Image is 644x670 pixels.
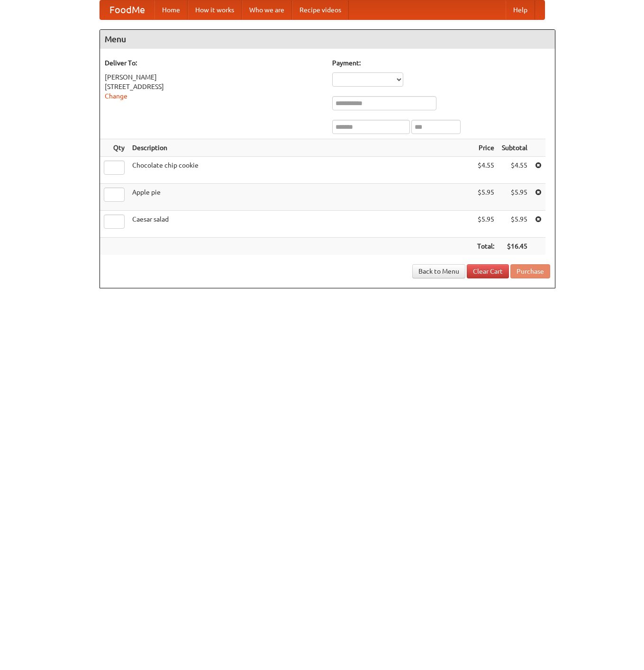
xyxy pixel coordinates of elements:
[242,0,292,19] a: Who we are
[473,211,498,238] td: $5.95
[188,0,242,19] a: How it works
[128,184,473,211] td: Apple pie
[105,58,323,68] h5: Deliver To:
[332,58,550,68] h5: Payment:
[100,139,128,157] th: Qty
[473,184,498,211] td: $5.95
[128,139,473,157] th: Description
[100,30,555,49] h4: Menu
[105,72,323,82] div: [PERSON_NAME]
[506,0,535,19] a: Help
[498,211,531,238] td: $5.95
[473,238,498,255] th: Total:
[510,264,550,278] button: Purchase
[498,238,531,255] th: $16.45
[128,211,473,238] td: Caesar salad
[128,157,473,184] td: Chocolate chip cookie
[498,139,531,157] th: Subtotal
[154,0,188,19] a: Home
[105,82,323,91] div: [STREET_ADDRESS]
[105,92,127,100] a: Change
[100,0,154,19] a: FoodMe
[473,157,498,184] td: $4.55
[412,264,465,278] a: Back to Menu
[473,139,498,157] th: Price
[498,157,531,184] td: $4.55
[292,0,349,19] a: Recipe videos
[467,264,509,278] a: Clear Cart
[498,184,531,211] td: $5.95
